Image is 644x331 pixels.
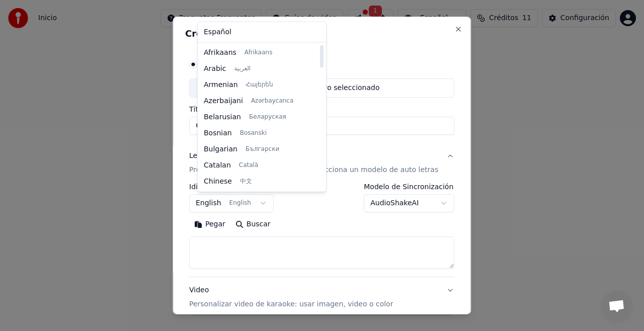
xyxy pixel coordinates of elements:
[204,80,238,90] span: Armenian
[204,27,231,37] span: Español
[204,64,226,74] span: Arabic
[204,128,232,138] span: Bosnian
[204,48,236,58] span: Afrikaans
[204,177,232,187] span: Chinese
[240,178,252,186] span: 中文
[204,144,237,154] span: Bulgarian
[204,160,231,171] span: Catalan
[249,113,286,121] span: Беларуская
[246,81,273,89] span: Հայերեն
[246,145,279,153] span: Български
[239,161,258,170] span: Català
[245,49,273,57] span: Afrikaans
[234,65,251,73] span: العربية
[251,97,293,105] span: Azərbaycanca
[240,129,267,137] span: Bosanski
[204,112,241,122] span: Belarusian
[204,96,243,106] span: Azerbaijani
